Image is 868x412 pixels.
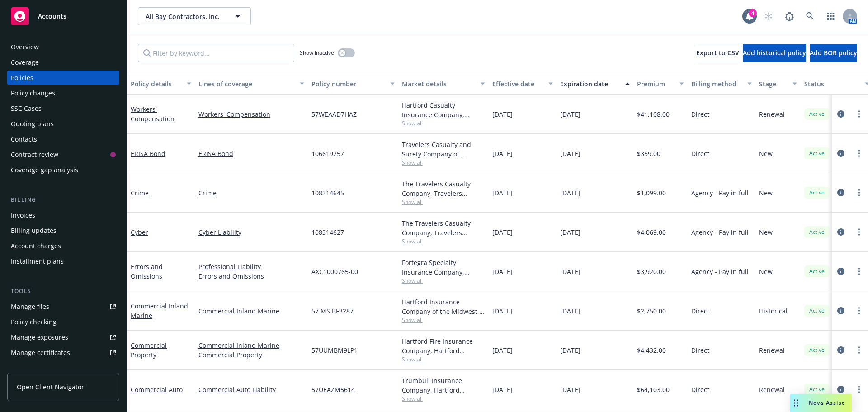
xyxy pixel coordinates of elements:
[809,399,844,407] span: Nova Assist
[198,149,304,158] a: ERISA Bond
[755,73,801,95] button: Stage
[127,73,195,95] button: Policy details
[11,330,68,345] div: Manage exposures
[11,40,39,54] div: Overview
[759,267,773,276] span: New
[691,346,709,355] span: Direct
[854,384,864,395] a: more
[854,305,864,316] a: more
[311,346,358,355] span: 57UUMBM9LP1
[808,149,826,157] span: Active
[854,266,864,277] a: more
[300,49,334,57] span: Show inactive
[11,86,55,100] div: Policy changes
[808,385,826,393] span: Active
[637,267,666,276] span: $3,920.00
[198,109,304,119] a: Workers' Compensation
[7,239,119,253] a: Account charges
[311,79,385,89] div: Policy number
[691,227,749,237] span: Agency - Pay in full
[7,223,119,238] a: Billing updates
[492,385,513,394] span: [DATE]
[198,79,294,89] div: Lines of coverage
[637,149,660,158] span: $359.00
[7,101,119,116] a: SSC Cases
[759,346,785,355] span: Renewal
[557,73,633,95] button: Expiration date
[808,189,826,197] span: Active
[402,395,485,403] span: Show all
[7,117,119,131] a: Quoting plans
[492,267,513,276] span: [DATE]
[198,227,304,237] a: Cyber Liability
[311,267,358,276] span: AXC1000765-00
[637,188,666,198] span: $1,099.00
[835,148,846,159] a: circleInformation
[560,79,620,89] div: Expiration date
[749,9,757,17] div: 4
[637,109,670,119] span: $41,108.00
[402,100,485,119] div: Hartford Casualty Insurance Company, Hartford Insurance Group
[835,187,846,198] a: circleInformation
[560,109,580,119] span: [DATE]
[637,79,674,89] div: Premium
[11,223,57,238] div: Billing updates
[492,188,513,198] span: [DATE]
[691,385,709,394] span: Direct
[759,227,773,237] span: New
[402,336,485,355] div: Hartford Fire Insurance Company, Hartford Insurance Group
[759,79,787,89] div: Stage
[11,55,39,70] div: Coverage
[492,227,513,237] span: [DATE]
[198,350,304,360] a: Commercial Property
[696,48,739,57] span: Export to CSV
[198,306,304,316] a: Commercial Inland Marine
[7,254,119,269] a: Installment plans
[691,188,749,198] span: Agency - Pay in full
[7,330,119,345] a: Manage exposures
[808,110,826,118] span: Active
[808,267,826,275] span: Active
[138,44,294,62] input: Filter by keyword...
[637,385,670,394] span: $64,103.00
[691,109,709,119] span: Direct
[11,147,58,162] div: Contract review
[808,346,826,354] span: Active
[402,198,485,206] span: Show all
[311,188,344,198] span: 108314645
[146,12,224,21] span: All Bay Contractors, Inc.
[560,149,580,158] span: [DATE]
[7,147,119,162] a: Contract review
[11,101,42,116] div: SSC Cases
[759,306,788,316] span: Historical
[131,149,165,158] a: ERISA Bond
[311,227,344,237] span: 108314627
[7,361,119,375] a: Manage claims
[7,71,119,85] a: Policies
[835,227,846,237] a: circleInformation
[801,7,819,25] a: Search
[402,237,485,245] span: Show all
[7,299,119,314] a: Manage files
[691,79,742,89] div: Billing method
[790,394,802,412] div: Drag to move
[402,140,485,159] div: Travelers Casualty and Surety Company of America, Travelers Insurance
[195,73,308,95] button: Lines of coverage
[311,306,354,316] span: 57 MS BF3287
[131,341,167,359] a: Commercial Property
[492,149,513,158] span: [DATE]
[11,117,54,131] div: Quoting plans
[489,73,557,95] button: Effective date
[402,79,475,89] div: Market details
[7,346,119,360] a: Manage certificates
[835,384,846,395] a: circleInformation
[11,361,57,375] div: Manage claims
[822,7,840,25] a: Switch app
[7,86,119,100] a: Policy changes
[311,149,344,158] span: 106619257
[492,346,513,355] span: [DATE]
[11,208,35,223] div: Invoices
[804,79,859,89] div: Status
[131,105,175,123] a: Workers' Compensation
[759,149,773,158] span: New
